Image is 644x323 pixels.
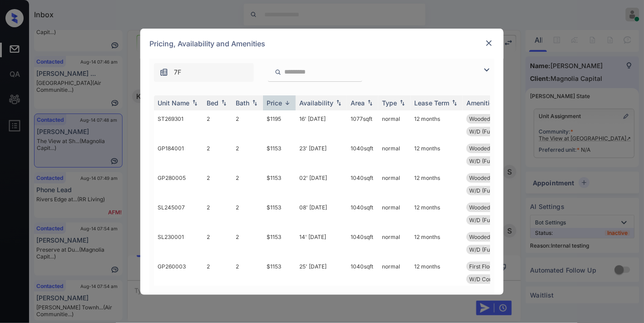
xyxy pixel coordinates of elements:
td: 1040 sqft [347,258,378,288]
img: icon-zuma [275,68,282,76]
td: 1040 sqft [347,229,378,258]
img: sorting [219,99,228,106]
td: $1153 [263,199,296,229]
td: 12 months [411,110,463,140]
span: Wooded View [469,234,504,240]
td: 14' [DATE] [296,229,347,258]
div: Type [382,99,397,107]
td: GP184001 [154,140,203,169]
img: sorting [190,99,199,106]
td: 2 [232,110,263,140]
div: Pricing, Availability and Amenities [140,29,504,59]
img: sorting [250,99,259,106]
td: 25' [DATE] [296,258,347,288]
td: 12 months [411,199,463,229]
td: normal [378,199,411,229]
td: $1153 [263,169,296,199]
td: 12 months [411,258,463,288]
td: 12 months [411,229,463,258]
span: W/D (Full Sized... [469,217,513,224]
td: 2 [203,110,232,140]
td: 2 [203,169,232,199]
div: Price [267,99,282,107]
td: 08' [DATE] [296,199,347,229]
td: SL245007 [154,199,203,229]
td: ST269301 [154,110,203,140]
td: 1040 sqft [347,140,378,169]
td: 1040 sqft [347,169,378,199]
td: normal [378,110,411,140]
div: Availability [299,99,333,107]
span: First Floor [469,263,495,270]
span: Wooded View [469,145,504,152]
img: icon-zuma [481,65,492,75]
div: Area [351,99,365,107]
td: 2 [203,199,232,229]
div: Lease Term [414,99,449,107]
td: $1195 [263,110,296,140]
span: W/D (Full Sized... [469,158,513,164]
td: 2 [203,140,232,169]
img: close [485,39,494,48]
span: Wooded View [469,115,504,122]
td: SL230001 [154,229,203,258]
td: $1153 [263,140,296,169]
td: 2 [232,140,263,169]
td: 2 [232,199,263,229]
span: W/D (Full Sized... [469,128,513,135]
td: 16' [DATE] [296,110,347,140]
td: 2 [203,229,232,258]
td: 12 months [411,140,463,169]
img: sorting [283,99,292,106]
td: $1153 [263,229,296,258]
td: $1153 [263,258,296,288]
td: normal [378,229,411,258]
span: 7F [174,67,181,77]
img: sorting [334,99,343,106]
div: Bed [207,99,218,107]
span: Wooded View [469,204,504,211]
td: 2 [203,258,232,288]
td: normal [378,140,411,169]
img: sorting [450,99,459,106]
div: Amenities [466,99,497,107]
td: 1040 sqft [347,199,378,229]
td: normal [378,258,411,288]
span: W/D (Full Sized... [469,187,513,194]
td: normal [378,169,411,199]
td: 2 [232,169,263,199]
img: sorting [398,99,407,106]
td: 12 months [411,169,463,199]
span: Wooded View [469,174,504,181]
div: Unit Name [158,99,189,107]
div: Bath [236,99,249,107]
img: icon-zuma [159,68,168,77]
td: 1077 sqft [347,110,378,140]
td: 2 [232,229,263,258]
td: GP260003 [154,258,203,288]
td: 2 [232,258,263,288]
img: sorting [366,99,375,106]
td: 23' [DATE] [296,140,347,169]
td: GP280005 [154,169,203,199]
span: W/D Connections [469,276,514,283]
td: 02' [DATE] [296,169,347,199]
span: W/D (Full Sized... [469,246,513,253]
